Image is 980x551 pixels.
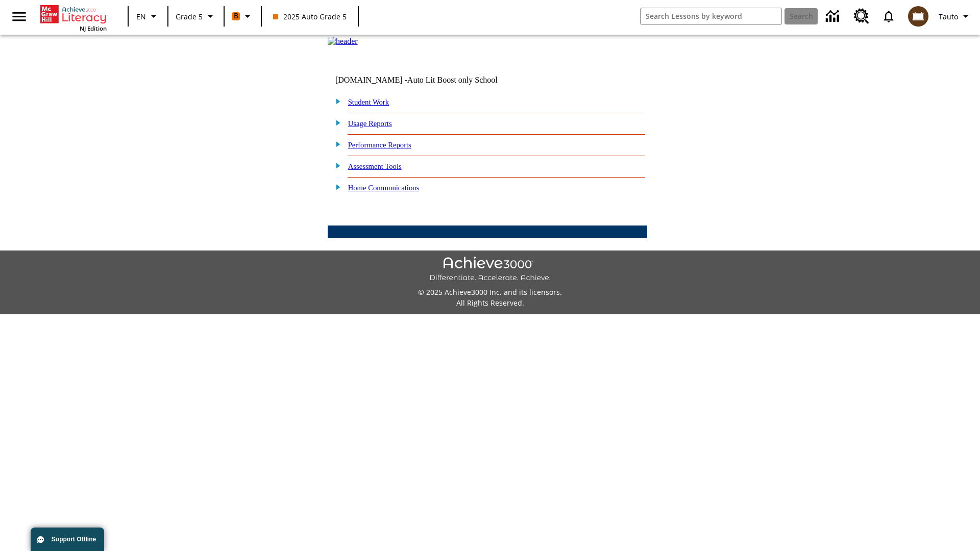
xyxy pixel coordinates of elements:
a: Home Communications [348,184,420,192]
span: Grade 5 [176,11,203,22]
button: Open side menu [4,2,34,32]
img: plus.gif [330,182,341,191]
td: [DOMAIN_NAME] - [335,76,523,85]
a: Data Center [820,3,848,31]
button: Profile/Settings [935,7,976,26]
div: Home [40,3,107,32]
img: Achieve3000 Differentiate Accelerate Achieve [429,257,551,283]
img: plus.gif [330,118,341,127]
span: B [234,10,238,22]
span: 2025 Auto Grade 5 [273,11,347,22]
button: Boost Class color is orange. Change class color [228,7,258,26]
button: Support Offline [31,528,104,551]
img: header [328,37,358,46]
img: plus.gif [330,139,341,148]
input: search field [641,8,781,24]
img: plus.gif [330,96,341,106]
button: Grade: Grade 5, Select a grade [171,7,220,26]
a: Usage Reports [348,119,392,128]
img: plus.gif [330,161,341,170]
span: EN [136,11,146,22]
span: Support Offline [52,536,96,543]
img: avatar image [908,6,928,27]
button: Language: EN, Select a language [132,7,164,26]
nobr: Auto Lit Boost only School [407,76,498,84]
a: Student Work [348,98,389,106]
a: Assessment Tools [348,162,402,170]
button: Select a new avatar [902,3,935,30]
span: NJ Edition [80,24,107,32]
a: Resource Center, Will open in new tab [848,3,875,30]
a: Performance Reports [348,141,411,149]
a: Notifications [875,3,902,30]
span: Tauto [939,11,958,22]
